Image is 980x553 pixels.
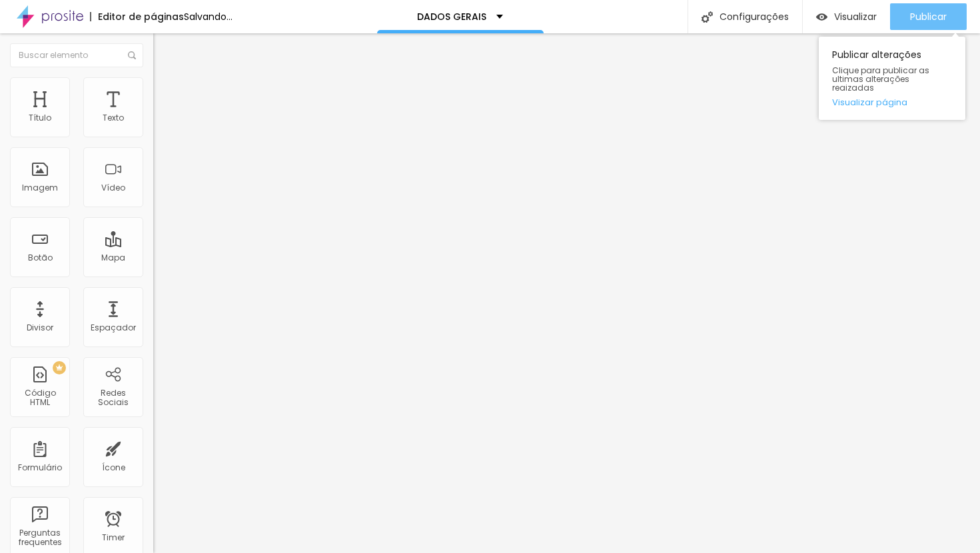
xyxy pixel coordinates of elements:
[834,11,877,22] span: Visualizar
[184,12,233,21] div: Salvando...
[28,253,53,263] div: Botão
[10,43,143,67] input: Buscar elemento
[816,11,827,23] img: view-1.svg
[103,113,124,123] div: Texto
[101,183,125,193] div: Vídeo
[102,463,125,472] div: Ícone
[102,533,125,542] div: Timer
[417,12,486,21] p: DADOS GERAIS
[90,12,184,21] div: Editor de páginas
[27,323,53,332] div: Divisor
[22,183,58,193] div: Imagem
[832,98,952,107] a: Visualizar página
[832,66,952,93] span: Clique para publicar as ultimas alterações reaizadas
[910,11,947,22] span: Publicar
[29,113,51,123] div: Título
[13,528,66,548] div: Perguntas frequentes
[101,253,125,263] div: Mapa
[87,388,139,408] div: Redes Sociais
[803,3,890,30] button: Visualizar
[819,37,965,120] div: Publicar alterações
[153,33,980,553] iframe: Editor
[91,323,136,332] div: Espaçador
[702,11,713,23] img: Icone
[128,51,136,59] img: Icone
[890,3,967,30] button: Publicar
[18,463,62,472] div: Formulário
[13,388,66,408] div: Código HTML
